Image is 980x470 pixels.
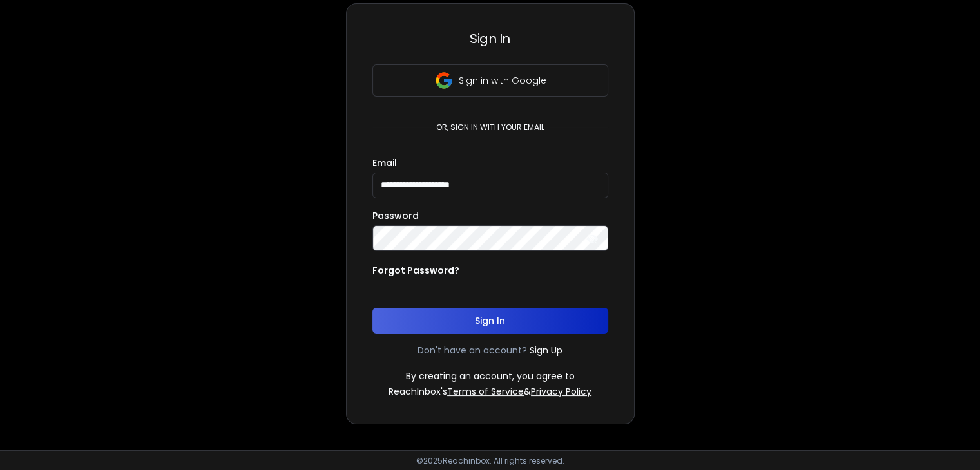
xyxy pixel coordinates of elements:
p: Don't have an account? [418,344,527,357]
p: Sign in with Google [459,74,546,87]
p: or, sign in with your email [431,122,550,133]
p: ReachInbox's & [389,385,591,398]
a: Privacy Policy [531,385,591,398]
label: Password [372,211,419,220]
button: Sign In [372,308,608,334]
p: © 2025 Reachinbox. All rights reserved. [416,456,564,466]
a: Terms of Service [447,385,524,398]
p: Forgot Password? [372,264,459,277]
a: Sign Up [530,344,562,357]
p: By creating an account, you agree to [406,370,575,382]
h3: Sign In [372,30,608,48]
button: Sign in with Google [372,64,608,97]
label: Email [372,158,397,167]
